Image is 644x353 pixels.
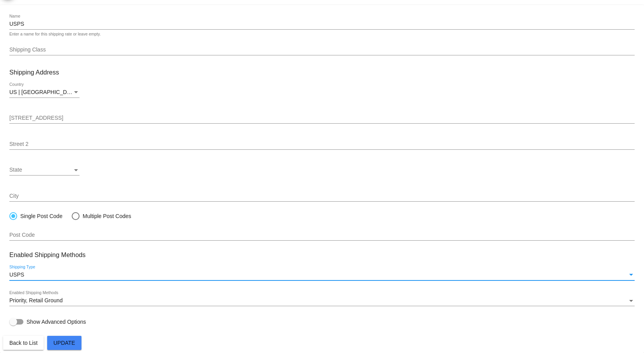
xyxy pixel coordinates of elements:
input: Shipping Class [9,47,635,53]
button: Update [47,336,81,350]
span: Priority, Retail Ground [9,297,63,303]
input: Post Code [9,232,635,238]
input: Street 2 [9,141,635,147]
span: Update [53,340,75,346]
div: Single Post Code [17,213,62,219]
span: Show Advanced Options [27,318,86,326]
div: Enter a name for this shipping rate or leave empty. [9,32,101,37]
mat-select: Country [9,89,80,96]
span: Back to List [9,340,37,346]
mat-select: Shipping Type [9,272,635,278]
span: State [9,167,22,173]
span: USPS [9,271,24,278]
span: US | [GEOGRAPHIC_DATA] [9,89,78,95]
h3: Enabled Shipping Methods [9,251,635,259]
button: Back to List [3,336,44,350]
mat-select: State [9,167,80,173]
h3: Shipping Address [9,69,635,76]
div: Multiple Post Codes [80,213,131,219]
input: Name [9,21,635,27]
mat-select: Enabled Shipping Methods [9,298,635,304]
input: City [9,193,635,199]
input: Street 1 [9,115,635,121]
